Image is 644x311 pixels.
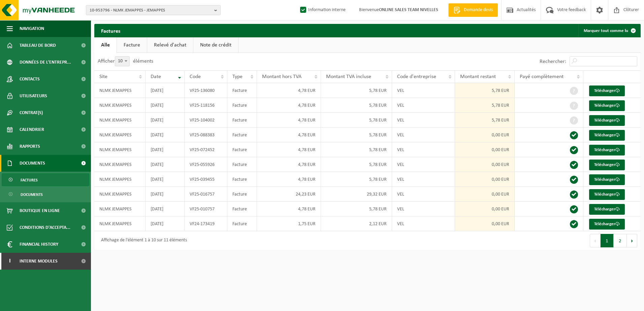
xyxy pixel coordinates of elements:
td: 0,00 EUR [455,216,514,231]
td: Facture [227,142,257,157]
td: VF25-118156 [185,98,227,113]
td: 5,78 EUR [321,113,392,128]
a: Télécharger [589,85,625,96]
span: Boutique en ligne [20,202,60,219]
td: NLMK JEMAPPES [94,142,146,157]
td: Facture [227,157,257,172]
td: NLMK JEMAPPES [94,98,146,113]
td: 29,32 EUR [321,187,392,202]
span: Rapports [20,138,40,155]
label: Afficher éléments [98,59,153,64]
td: 5,78 EUR [321,172,392,187]
a: Télécharger [589,100,625,111]
button: Next [627,234,637,247]
td: 0,00 EUR [455,172,514,187]
td: 5,78 EUR [321,202,392,216]
a: Documents [2,188,89,201]
strong: ONLINE SALES TEAM NIVELLES [379,7,438,12]
a: Note de crédit [193,37,238,53]
td: Facture [227,128,257,142]
a: Relevé d'achat [147,37,193,53]
span: Utilisateurs [20,88,47,104]
td: VF25-072452 [185,142,227,157]
td: 4,78 EUR [257,142,321,157]
button: 10-953796 - NLMK JEMAPPES - JEMAPPES [86,5,221,15]
span: Type [232,74,243,79]
td: 0,00 EUR [455,157,514,172]
td: VF25-104002 [185,113,227,128]
td: NLMK JEMAPPES [94,172,146,187]
td: 4,78 EUR [257,128,321,142]
div: Affichage de l'élément 1 à 10 sur 11 éléments [98,235,187,247]
span: Données de l'entrepr... [20,54,71,71]
td: 0,00 EUR [455,128,514,142]
td: [DATE] [146,142,184,157]
td: 5,78 EUR [321,83,392,98]
td: VEL [392,83,455,98]
span: Navigation [20,20,44,37]
td: NLMK JEMAPPES [94,216,146,231]
a: Demande devis [448,3,498,17]
button: Marquer tout comme lu [578,24,640,37]
a: Télécharger [589,174,625,185]
a: Télécharger [589,130,625,141]
span: Site [99,74,107,79]
td: VF25-016757 [185,187,227,202]
td: [DATE] [146,98,184,113]
td: 0,00 EUR [455,202,514,216]
td: Facture [227,83,257,98]
td: 5,78 EUR [455,83,514,98]
span: 10-953796 - NLMK JEMAPPES - JEMAPPES [90,5,212,15]
td: [DATE] [146,187,184,202]
a: Télécharger [589,219,625,230]
td: VEL [392,142,455,157]
td: VF24-173419 [185,216,227,231]
span: Interne modules [20,253,58,270]
h2: Factures [94,24,127,37]
td: NLMK JEMAPPES [94,128,146,142]
span: 10 [115,56,130,66]
td: NLMK JEMAPPES [94,187,146,202]
span: Tableau de bord [20,37,56,54]
td: VF25-055926 [185,157,227,172]
td: 4,78 EUR [257,202,321,216]
a: Alle [94,37,117,53]
a: Télécharger [589,145,625,155]
td: 1,75 EUR [257,216,321,231]
button: 2 [614,234,627,247]
td: VEL [392,113,455,128]
td: 5,78 EUR [321,128,392,142]
button: Previous [590,234,601,247]
span: Montant restant [460,74,496,79]
label: Rechercher: [540,59,566,64]
td: 5,78 EUR [321,98,392,113]
td: 5,78 EUR [321,157,392,172]
td: VEL [392,187,455,202]
td: 0,00 EUR [455,187,514,202]
td: 5,78 EUR [455,98,514,113]
td: [DATE] [146,202,184,216]
a: Télécharger [589,204,625,215]
span: Code d'entreprise [397,74,436,79]
td: [DATE] [146,128,184,142]
td: [DATE] [146,157,184,172]
span: Financial History [20,236,58,253]
span: Calendrier [20,121,44,138]
td: Facture [227,202,257,216]
td: 5,78 EUR [455,113,514,128]
span: Documents [20,155,45,172]
td: NLMK JEMAPPES [94,113,146,128]
td: 4,78 EUR [257,83,321,98]
td: Facture [227,216,257,231]
td: 24,23 EUR [257,187,321,202]
td: 2,12 EUR [321,216,392,231]
td: NLMK JEMAPPES [94,83,146,98]
td: Facture [227,113,257,128]
td: Facture [227,187,257,202]
span: Contrat(s) [20,104,43,121]
td: Facture [227,172,257,187]
td: 4,78 EUR [257,98,321,113]
button: 1 [601,234,614,247]
td: VEL [392,128,455,142]
td: VEL [392,98,455,113]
